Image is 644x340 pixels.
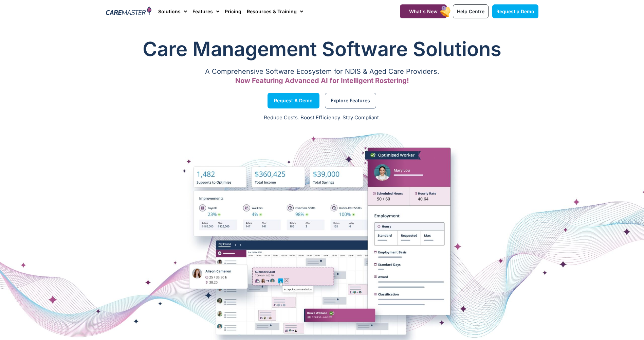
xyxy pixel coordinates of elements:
[325,93,376,108] a: Explore Features
[268,93,319,108] a: Request a Demo
[235,76,409,85] span: Now Featuring Advanced AI for Intelligent Rostering!
[274,99,313,102] span: Request a Demo
[106,35,538,63] h1: Care Management Software Solutions
[331,99,370,102] span: Explore Features
[492,4,538,18] a: Request a Demo
[106,6,152,17] img: CareMaster Logo
[4,114,640,122] p: Reduce Costs. Boost Efficiency. Stay Compliant.
[457,8,484,14] span: Help Centre
[409,8,438,14] span: What's New
[496,8,534,14] span: Request a Demo
[453,4,489,18] a: Help Centre
[106,69,538,74] p: A Comprehensive Software Ecosystem for NDIS & Aged Care Providers.
[400,4,447,18] a: What's New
